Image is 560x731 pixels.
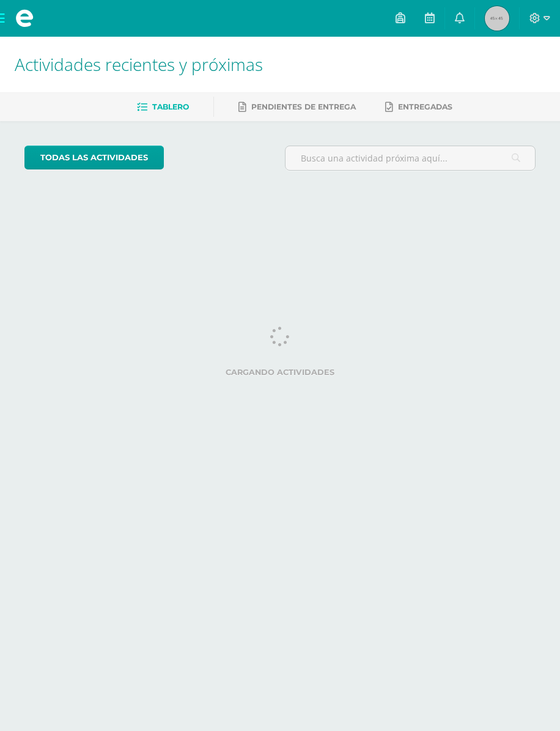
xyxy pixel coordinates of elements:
span: Entregadas [398,102,452,111]
label: Cargando actividades [24,368,536,377]
span: Actividades recientes y próximas [15,53,263,76]
span: Tablero [152,102,189,111]
a: Tablero [137,97,189,117]
a: todas las Actividades [24,146,164,169]
img: 45x45 [485,6,509,31]
a: Pendientes de entrega [238,97,356,117]
input: Busca una actividad próxima aquí... [286,146,535,170]
a: Entregadas [385,97,452,117]
span: Pendientes de entrega [251,102,356,111]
